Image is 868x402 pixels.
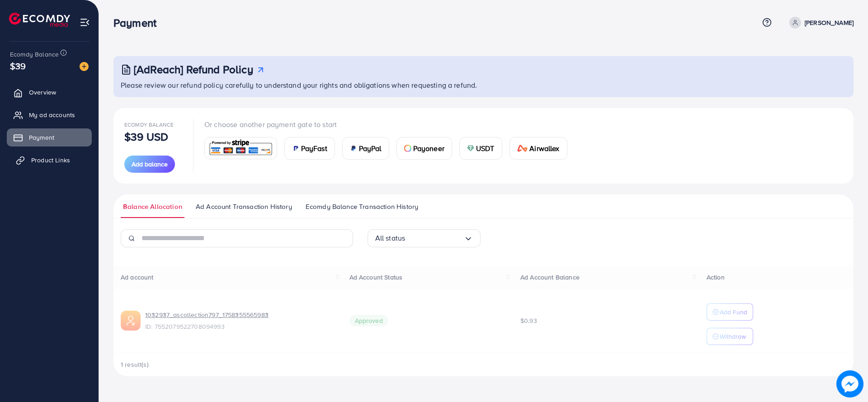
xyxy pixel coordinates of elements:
div: Search for option [368,229,481,247]
a: My ad accounts [7,106,92,124]
a: cardPayPal [342,137,389,160]
a: cardUSDT [459,137,502,160]
img: image [836,370,863,397]
p: [PERSON_NAME] [805,17,854,28]
a: Overview [7,83,92,101]
span: Ecomdy Balance [10,50,59,59]
span: Ad Account Transaction History [196,202,292,212]
p: $39 USD [124,131,168,142]
img: card [467,145,474,152]
input: Search for option [405,231,463,245]
span: $39 [10,59,26,72]
img: card [208,138,274,158]
span: My ad accounts [29,110,75,119]
a: card [204,137,277,159]
span: Product Links [31,156,70,165]
p: Or choose another payment gate to start [204,119,575,130]
span: PayPal [359,143,382,154]
span: Airwallex [529,143,559,154]
img: menu [80,17,90,28]
img: card [292,145,299,152]
a: Product Links [7,151,92,169]
span: Payment [29,133,54,142]
button: Add balance [124,156,175,173]
img: image [80,62,89,71]
a: [PERSON_NAME] [786,17,854,28]
span: Ecomdy Balance Transaction History [306,202,418,212]
img: card [517,145,528,152]
span: All status [375,231,406,245]
a: cardPayFast [284,137,335,160]
h3: Payment [113,16,164,29]
a: Payment [7,128,92,147]
p: Please review our refund policy carefully to understand your rights and obligations when requesti... [121,80,848,90]
span: USDT [476,143,495,154]
span: Ecomdy Balance [124,121,174,128]
img: logo [9,13,70,27]
span: Payoneer [413,143,444,154]
span: Add balance [132,160,168,169]
img: card [404,145,411,152]
a: cardAirwallex [509,137,567,160]
span: PayFast [301,143,327,154]
span: Overview [29,88,56,97]
h3: [AdReach] Refund Policy [134,63,253,76]
a: cardPayoneer [396,137,452,160]
span: Balance Allocation [123,202,182,212]
img: card [350,145,357,152]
